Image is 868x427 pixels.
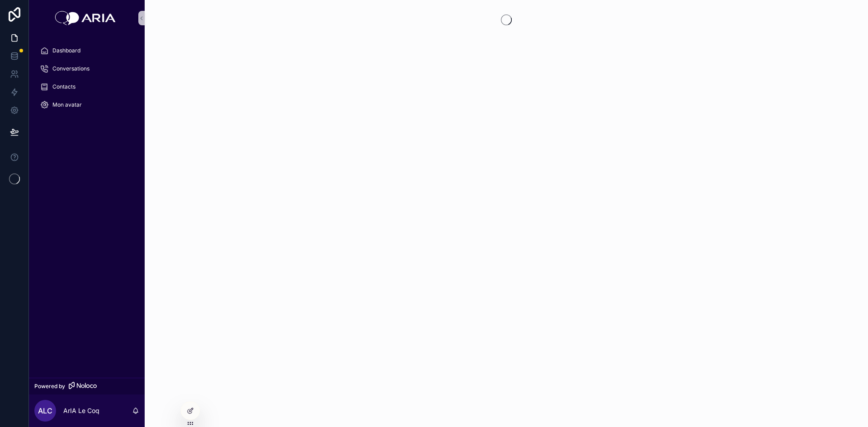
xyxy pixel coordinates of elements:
[63,406,99,415] p: ArIA Le Coq
[54,11,119,25] img: App logo
[29,36,145,125] div: scrollable content
[34,97,139,113] a: Mon avatar
[34,42,139,59] a: Dashboard
[34,61,139,77] a: Conversations
[34,383,65,390] span: Powered by
[52,101,82,108] span: Mon avatar
[29,378,145,394] a: Powered by
[52,83,75,90] span: Contacts
[38,405,52,416] span: ALC
[34,79,139,95] a: Contacts
[52,65,90,72] span: Conversations
[52,47,80,54] span: Dashboard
